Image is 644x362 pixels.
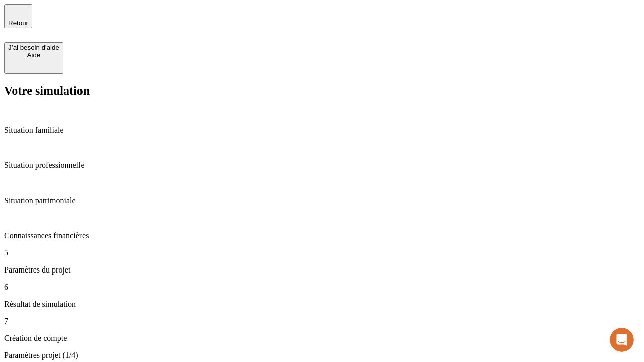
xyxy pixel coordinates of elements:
div: Ouvrir le Messenger Intercom [4,4,277,32]
button: Retour [4,4,32,28]
div: Vous avez besoin d’aide ? [11,9,248,17]
p: Paramètres du projet [4,265,640,275]
div: L’équipe répond généralement dans un délai de quelques minutes. [11,17,248,27]
p: Situation patrimoniale [4,196,640,205]
div: Aide [8,51,59,59]
span: Retour [8,19,28,27]
p: 5 [4,248,640,257]
h2: Votre simulation [4,84,640,98]
p: Situation professionnelle [4,161,640,170]
p: Création de compte [4,334,640,343]
p: Paramètres projet (1/4) [4,351,640,360]
p: Connaissances financières [4,231,640,240]
div: J’ai besoin d'aide [8,44,59,51]
p: 6 [4,283,640,292]
button: J’ai besoin d'aideAide [4,42,63,74]
p: Résultat de simulation [4,300,640,309]
p: Situation familiale [4,126,640,135]
iframe: Intercom live chat [610,328,634,352]
p: 7 [4,317,640,326]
